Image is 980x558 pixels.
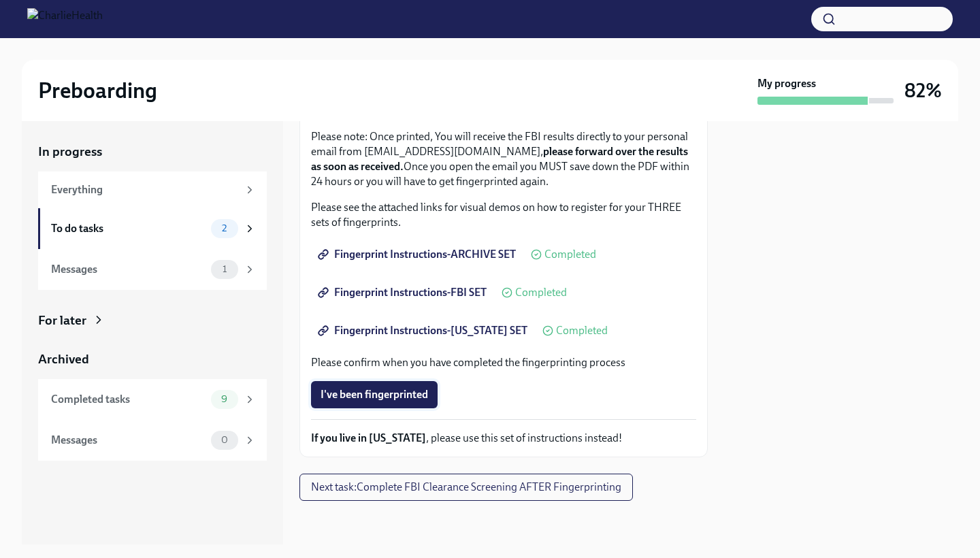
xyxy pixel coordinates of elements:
[311,129,696,189] p: Please note: Once printed, You will receive the FBI results directly to your personal email from ...
[51,182,238,197] div: Everything
[38,77,157,104] h2: Preboarding
[556,325,608,336] span: Completed
[38,379,267,420] a: Completed tasks9
[51,433,206,448] div: Messages
[321,286,487,299] span: Fingerprint Instructions-FBI SET
[311,317,537,344] a: Fingerprint Instructions-[US_STATE] SET
[311,480,621,494] span: Next task : Complete FBI Clearance Screening AFTER Fingerprinting
[544,249,596,260] span: Completed
[311,431,426,444] strong: If you live in [US_STATE]
[904,78,942,103] h3: 82%
[321,248,516,261] span: Fingerprint Instructions-ARCHIVE SET
[321,324,527,338] span: Fingerprint Instructions-[US_STATE] SET
[51,221,206,236] div: To do tasks
[311,279,496,306] a: Fingerprint Instructions-FBI SET
[38,171,267,208] a: Everything
[311,200,696,230] p: Please see the attached links for visual demos on how to register for your THREE sets of fingerpr...
[38,249,267,290] a: Messages1
[311,355,696,370] p: Please confirm when you have completed the fingerprinting process
[321,388,428,401] span: I've been fingerprinted
[311,381,438,408] button: I've been fingerprinted
[38,143,267,161] a: In progress
[51,392,206,407] div: Completed tasks
[214,223,235,233] span: 2
[38,312,267,329] a: For later
[38,312,86,329] div: For later
[515,287,567,298] span: Completed
[213,394,235,404] span: 9
[299,474,633,501] button: Next task:Complete FBI Clearance Screening AFTER Fingerprinting
[213,435,236,445] span: 0
[38,420,267,461] a: Messages0
[311,431,696,446] p: , please use this set of instructions instead!
[51,262,206,277] div: Messages
[38,208,267,249] a: To do tasks2
[311,241,525,268] a: Fingerprint Instructions-ARCHIVE SET
[38,350,267,368] a: Archived
[214,264,235,274] span: 1
[757,76,816,91] strong: My progress
[27,8,103,30] img: CharlieHealth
